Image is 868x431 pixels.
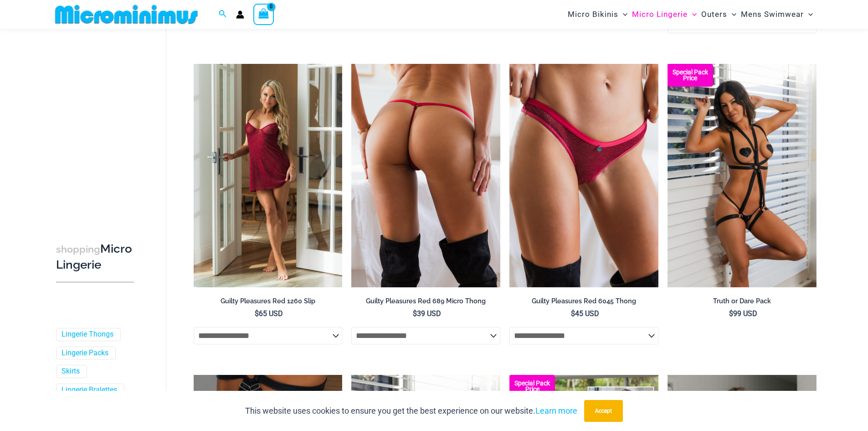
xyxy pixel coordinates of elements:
[56,241,134,273] h3: Micro Lingerie
[729,309,733,318] span: $
[351,297,500,309] a: Guilty Pleasures Red 689 Micro Thong
[729,309,757,318] bdi: 99 USD
[564,1,817,27] nav: Site Navigation
[571,309,575,318] span: $
[509,297,658,306] h2: Guilty Pleasures Red 6045 Thong
[688,3,697,26] span: Menu Toggle
[236,10,244,19] a: Account icon link
[741,3,804,26] span: Mens Swimwear
[56,244,100,255] span: shopping
[194,64,343,287] a: Guilty Pleasures Red 1260 Slip 01Guilty Pleasures Red 1260 Slip 02Guilty Pleasures Red 1260 Slip 02
[509,297,658,309] a: Guilty Pleasures Red 6045 Thong
[509,64,658,287] img: Guilty Pleasures Red 6045 Thong 01
[509,380,555,392] b: Special Pack Price
[668,64,817,287] a: Truth or Dare Black 1905 Bodysuit 611 Micro 07 Truth or Dare Black 1905 Bodysuit 611 Micro 06Trut...
[351,64,500,287] a: Guilty Pleasures Red 689 Micro 01Guilty Pleasures Red 689 Micro 02Guilty Pleasures Red 689 Micro 02
[219,9,227,20] a: Search icon link
[727,3,736,26] span: Menu Toggle
[804,3,813,26] span: Menu Toggle
[56,31,138,213] iframe: TrustedSite Certified
[62,330,113,339] a: Lingerie Thongs
[351,64,500,287] img: Guilty Pleasures Red 689 Micro 02
[62,367,80,377] a: Skirts
[668,69,713,81] b: Special Pack Price
[699,3,739,26] a: OutersMenu ToggleMenu Toggle
[668,297,817,309] a: Truth or Dare Pack
[51,4,201,25] img: MM SHOP LOGO FLAT
[668,297,817,306] h2: Truth or Dare Pack
[509,64,658,287] a: Guilty Pleasures Red 6045 Thong 01Guilty Pleasures Red 6045 Thong 02Guilty Pleasures Red 6045 Tho...
[255,309,259,318] span: $
[668,64,817,287] img: Truth or Dare Black 1905 Bodysuit 611 Micro 07
[255,309,283,318] bdi: 65 USD
[194,297,343,309] a: Guilty Pleasures Red 1260 Slip
[351,297,500,306] h2: Guilty Pleasures Red 689 Micro Thong
[62,348,108,358] a: Lingerie Packs
[568,3,618,26] span: Micro Bikinis
[245,404,577,418] p: This website uses cookies to ensure you get the best experience on our website.
[194,64,343,287] img: Guilty Pleasures Red 1260 Slip 01
[739,3,815,26] a: Mens SwimwearMenu ToggleMenu Toggle
[413,309,417,318] span: $
[62,386,117,395] a: Lingerie Bralettes
[194,297,343,306] h2: Guilty Pleasures Red 1260 Slip
[584,400,623,422] button: Accept
[630,3,699,26] a: Micro LingerieMenu ToggleMenu Toggle
[701,3,727,26] span: Outers
[535,406,577,415] a: Learn more
[253,4,274,25] a: View Shopping Cart, empty
[618,3,627,26] span: Menu Toggle
[571,309,599,318] bdi: 45 USD
[413,309,441,318] bdi: 39 USD
[632,3,688,26] span: Micro Lingerie
[565,3,630,26] a: Micro BikinisMenu ToggleMenu Toggle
